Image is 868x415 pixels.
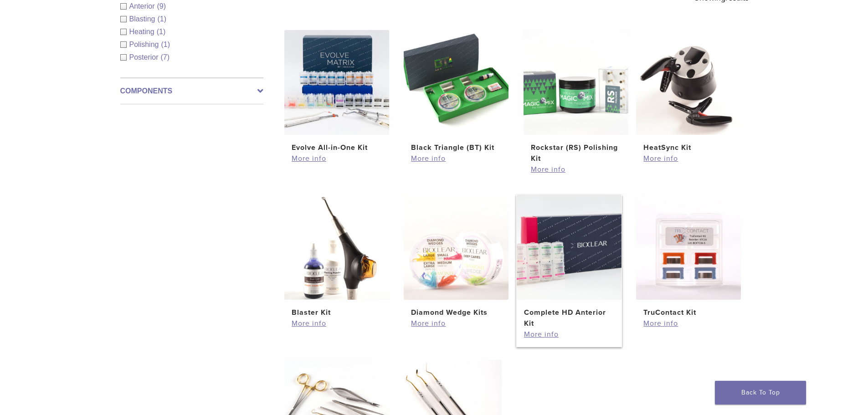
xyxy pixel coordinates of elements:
span: (1) [161,41,170,48]
a: More info [643,318,734,329]
h2: Black Triangle (BT) Kit [411,142,501,153]
span: Anterior [129,2,157,10]
img: TruContact Kit [636,195,741,300]
a: HeatSync KitHeatSync Kit [636,30,742,153]
span: (7) [161,53,170,61]
img: Rockstar (RS) Polishing Kit [524,30,628,135]
a: More info [292,318,382,329]
a: More info [524,329,614,340]
a: Diamond Wedge KitsDiamond Wedge Kits [403,195,509,318]
span: (1) [157,15,166,23]
img: Black Triangle (BT) Kit [404,30,508,135]
img: Complete HD Anterior Kit [517,195,621,300]
span: Posterior [129,53,161,61]
a: Black Triangle (BT) KitBlack Triangle (BT) Kit [403,30,509,153]
a: Evolve All-in-One KitEvolve All-in-One Kit [284,30,390,153]
a: More info [411,153,501,164]
a: Back To Top [715,381,806,405]
span: Polishing [129,41,161,48]
h2: Diamond Wedge Kits [411,307,501,318]
label: Components [120,86,263,97]
h2: Complete HD Anterior Kit [524,307,614,329]
a: More info [411,318,501,329]
img: Blaster Kit [284,195,389,300]
a: TruContact KitTruContact Kit [636,195,742,318]
a: More info [292,153,382,164]
a: Blaster KitBlaster Kit [284,195,390,318]
h2: Blaster Kit [292,307,382,318]
a: Complete HD Anterior KitComplete HD Anterior Kit [516,195,622,329]
h2: HeatSync Kit [643,142,734,153]
h2: Evolve All-in-One Kit [292,142,382,153]
h2: Rockstar (RS) Polishing Kit [531,142,621,164]
h2: TruContact Kit [643,307,734,318]
img: HeatSync Kit [636,30,741,135]
span: Heating [129,28,157,36]
a: More info [531,164,621,175]
img: Evolve All-in-One Kit [284,30,389,135]
span: Blasting [129,15,158,23]
img: Diamond Wedge Kits [404,195,508,300]
span: (1) [157,28,166,36]
a: Rockstar (RS) Polishing KitRockstar (RS) Polishing Kit [523,30,629,164]
span: (9) [157,2,166,10]
a: More info [643,153,734,164]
